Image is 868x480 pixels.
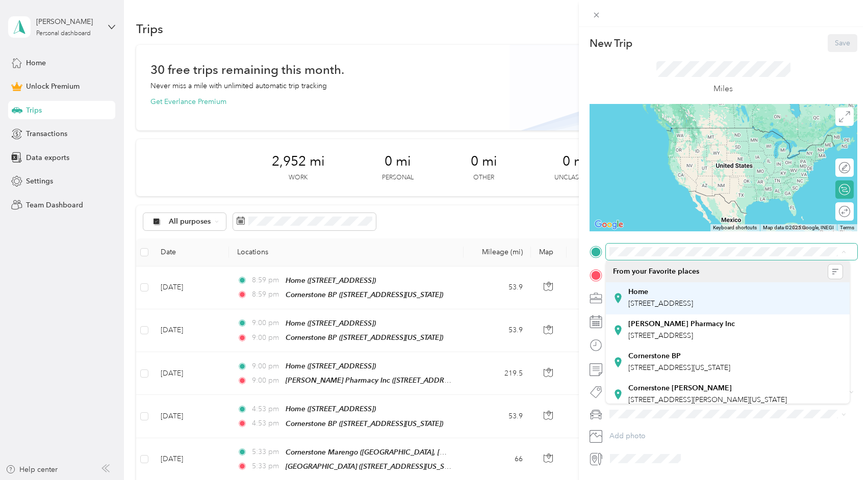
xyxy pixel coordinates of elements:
[840,225,854,230] a: Terms (opens in new tab)
[606,429,857,443] button: Add photo
[590,36,632,50] p: New Trip
[628,352,681,361] strong: Cornerstone BP
[592,218,626,231] a: Open this area in Google Maps (opens a new window)
[628,395,787,404] span: [STREET_ADDRESS][PERSON_NAME][US_STATE]
[713,83,733,95] p: Miles
[628,287,648,297] strong: Home
[628,331,693,340] span: [STREET_ADDRESS]
[713,224,757,231] button: Keyboard shortcuts
[811,423,868,480] iframe: Everlance-gr Chat Button Frame
[613,267,699,276] span: From your Favorite places
[628,319,735,329] strong: [PERSON_NAME] Pharmacy Inc
[763,225,834,230] span: Map data ©2025 Google, INEGI
[592,218,626,231] img: Google
[628,384,732,393] strong: Cornerstone [PERSON_NAME]
[628,363,730,372] span: [STREET_ADDRESS][US_STATE]
[628,299,693,308] span: [STREET_ADDRESS]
